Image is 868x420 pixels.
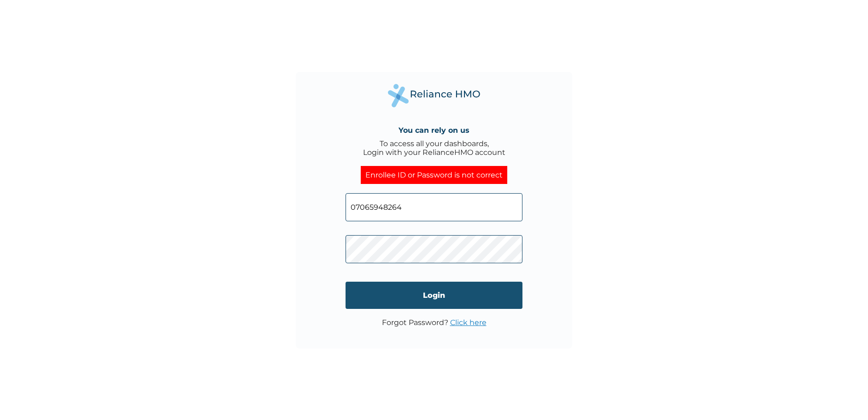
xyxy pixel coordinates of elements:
[399,126,469,135] h4: You can rely on us
[361,166,507,184] div: Enrollee ID or Password is not correct
[450,318,487,327] a: Click here
[363,139,505,157] div: To access all your dashboards, Login with your RelianceHMO account
[382,318,487,327] p: Forgot Password?
[346,282,522,309] input: Login
[388,84,480,107] img: Reliance Health's Logo
[346,193,522,221] input: Email address or HMO ID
